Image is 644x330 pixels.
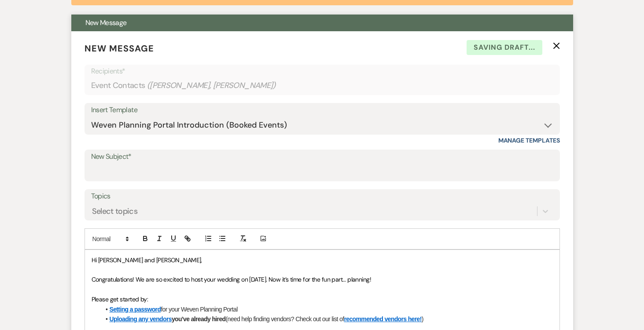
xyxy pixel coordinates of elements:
[467,40,542,55] span: Saving draft...
[85,18,127,27] span: New Message
[91,66,553,77] p: Recipients*
[91,190,553,203] label: Topics
[92,205,138,217] div: Select topics
[92,295,148,303] span: Please get started by:
[422,315,423,323] span: )
[161,306,237,313] span: for your Weven Planning Portal
[91,104,553,117] div: Insert Template
[92,275,372,283] span: Congratulations! We are so excited to host your wedding on [DATE]. Now it’s time for the fun part...
[225,315,344,323] span: (need help finding vendors? Check out our list of
[91,150,553,163] label: New Subject*
[92,256,202,264] span: Hi [PERSON_NAME] and [PERSON_NAME],
[110,306,161,313] a: Setting a password
[110,315,172,323] a: Uploading any vendors
[147,80,276,92] span: ( [PERSON_NAME], [PERSON_NAME] )
[344,315,422,323] a: recommended vendors here!
[110,315,226,323] strong: you’ve already hired
[85,43,154,54] span: New Message
[91,77,553,94] div: Event Contacts
[498,136,560,144] a: Manage Templates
